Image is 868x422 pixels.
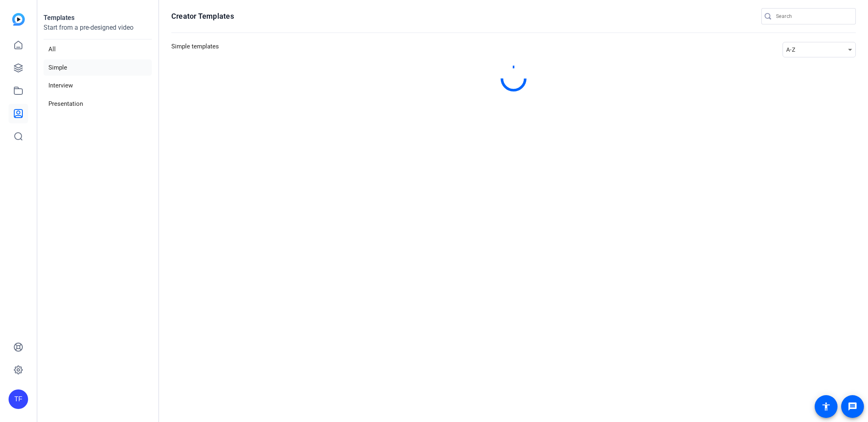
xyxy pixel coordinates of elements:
[848,402,857,411] mat-icon: message
[9,389,28,409] div: TF
[44,41,152,58] li: All
[821,402,831,411] mat-icon: accessibility
[44,14,74,22] strong: Templates
[171,42,219,57] h3: Simple templates
[12,13,25,26] img: blue-gradient.svg
[44,59,152,76] li: Simple
[786,46,795,53] span: A-Z
[44,77,152,94] li: Interview
[171,11,234,21] h1: Creator Templates
[44,23,152,39] p: Start from a pre-designed video
[44,96,152,112] li: Presentation
[776,11,849,21] input: Search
